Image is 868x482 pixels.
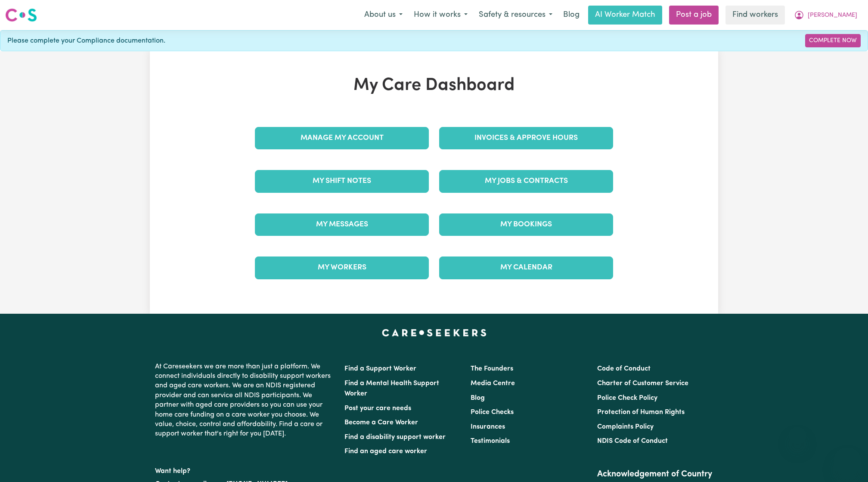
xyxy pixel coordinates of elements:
[250,75,618,96] h1: My Care Dashboard
[834,448,861,475] iframe: Button to launch messaging window
[5,5,37,25] a: Careseekers logo
[382,329,487,336] a: Careseekers home page
[408,6,473,24] button: How it works
[725,6,785,25] a: Find workers
[597,438,668,445] a: NDIS Code of Conduct
[344,365,416,372] a: Find a Support Worker
[805,34,861,47] a: Complete Now
[439,127,613,149] a: Invoices & Approve Hours
[588,6,662,25] a: AI Worker Match
[788,6,863,24] button: My Account
[439,170,613,192] a: My Jobs & Contracts
[155,463,334,476] p: Want help?
[789,427,806,444] iframe: Close message
[255,213,429,236] a: My Messages
[597,423,654,430] a: Complaints Policy
[471,365,513,372] a: The Founders
[344,405,411,412] a: Post your care needs
[359,6,408,24] button: About us
[439,256,613,279] a: My Calendar
[597,469,713,479] h2: Acknowledgement of Country
[669,6,719,25] a: Post a job
[471,395,485,402] a: Blog
[344,448,427,455] a: Find an aged care worker
[471,409,514,416] a: Police Checks
[344,380,439,397] a: Find a Mental Health Support Worker
[5,7,37,23] img: Careseekers logo
[7,36,165,46] span: Please complete your Compliance documentation.
[471,423,505,430] a: Insurances
[439,213,613,236] a: My Bookings
[255,127,429,149] a: Manage My Account
[471,380,515,387] a: Media Centre
[597,409,685,416] a: Protection of Human Rights
[255,170,429,192] a: My Shift Notes
[155,358,334,442] p: At Careseekers we are more than just a platform. We connect individuals directly to disability su...
[808,11,857,20] span: [PERSON_NAME]
[597,365,651,372] a: Code of Conduct
[255,256,429,279] a: My Workers
[471,438,510,445] a: Testimonials
[597,380,688,387] a: Charter of Customer Service
[344,434,446,441] a: Find a disability support worker
[473,6,558,24] button: Safety & resources
[597,395,657,402] a: Police Check Policy
[344,419,418,426] a: Become a Care Worker
[558,6,585,25] a: Blog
